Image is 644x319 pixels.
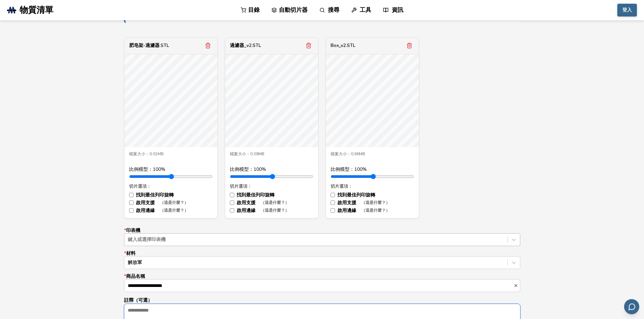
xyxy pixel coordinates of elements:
font: 啟用邊緣 [337,207,356,214]
font: 100 [254,166,262,172]
font: 印表機 [126,227,140,234]
font: （這是什麼？） [160,200,188,205]
input: 找到最佳列印旋轉 [129,193,134,197]
input: 啟用支援（這是什麼？） [230,201,234,205]
font: 檔案大小： [331,151,351,157]
font: 搜尋 [328,6,339,14]
font: 0.09MB [250,151,264,157]
input: *商品名稱 [124,280,514,292]
input: 啟用支援（這是什麼？） [129,201,134,205]
font: （這是什麼？） [361,208,390,213]
font: 資訊 [392,6,403,14]
font: 材料 [126,250,136,257]
font: 啟用支援 [337,200,356,206]
font: 100 [354,166,362,172]
font: 啟用邊緣 [237,207,256,214]
font: 啟用支援 [136,200,155,206]
font: 0.01MB [149,151,164,157]
input: *印表機鍵入或選擇印表機 [128,237,129,242]
button: 刪除模型 [304,41,313,50]
font: （這是什麼？） [361,200,390,205]
font: （這是什麼？） [261,208,289,213]
input: 啟用支援（這是什麼？） [331,201,335,205]
font: 啟用支援 [237,200,256,206]
font: 找到最佳列印旋轉 [337,192,375,198]
button: 刪除模型 [203,41,213,50]
font: 切片選項： [331,183,353,189]
font: 找到最佳列印旋轉 [136,192,174,198]
font: 100 [153,166,161,172]
font: （這是什麼？） [261,200,289,205]
button: 登入 [617,4,637,17]
font: 啟用邊緣 [136,207,155,214]
font: 目錄 [248,6,260,14]
font: 登入 [622,7,632,13]
font: Box_v2.STL [331,42,355,49]
font: 商品名稱 [126,273,145,280]
input: 啟用邊緣（這是什麼？） [129,208,134,213]
font: % [262,166,266,172]
font: 比例模型： [129,166,153,172]
font: 切片選項： [230,183,252,189]
font: 檔案大小： [129,151,149,157]
font: 比例模型： [331,166,354,172]
font: 找到最佳列印旋轉 [237,192,275,198]
button: 透過電子郵件發送回饋 [624,299,639,314]
font: 肥皂架-過濾器.STL [129,42,169,49]
font: 切片選項： [129,183,151,189]
font: 過濾器_v2.STL [230,42,261,49]
input: 找到最佳列印旋轉 [331,193,335,197]
input: 啟用邊緣（這是什麼？） [331,208,335,213]
font: 比例模型： [230,166,254,172]
button: *商品名稱 [514,283,520,288]
font: 工具 [360,6,371,14]
font: % [362,166,367,172]
input: 找到最佳列印旋轉 [230,193,234,197]
button: 刪除模型 [405,41,414,50]
font: 0.66MB [351,151,365,157]
font: % [161,166,165,172]
font: 自動切片器 [279,6,308,14]
font: 檔案大小： [230,151,250,157]
input: 啟用邊緣（這是什麼？） [230,208,234,213]
font: 物質清單 [20,4,53,16]
font: 註釋（可選） [124,297,152,303]
font: （這是什麼？） [160,208,188,213]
